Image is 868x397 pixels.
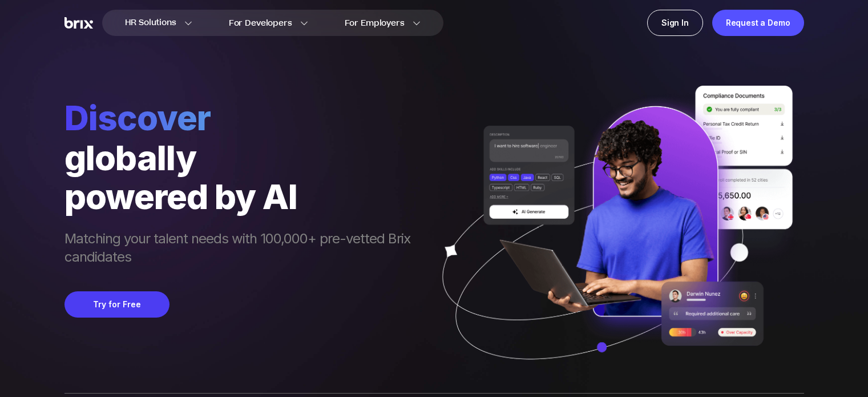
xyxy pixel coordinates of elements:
[422,86,804,393] img: ai generate
[345,17,405,29] span: For Employers
[647,10,703,36] a: Sign In
[64,138,422,177] div: globally
[64,97,422,138] span: Discover
[712,10,804,36] a: Request a Demo
[125,14,176,32] span: HR Solutions
[229,17,292,29] span: For Developers
[64,177,422,216] div: powered by AI
[64,291,169,318] button: Try for Free
[64,17,93,29] img: Brix Logo
[64,230,422,268] span: Matching your talent needs with 100,000+ pre-vetted Brix candidates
